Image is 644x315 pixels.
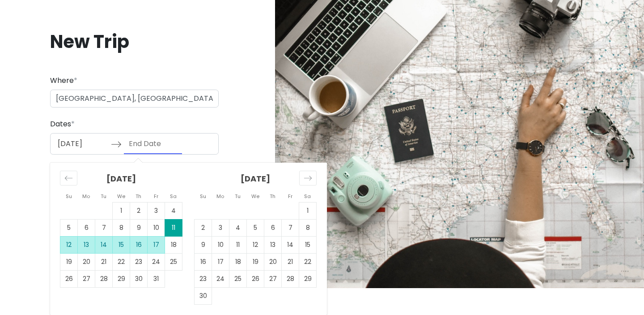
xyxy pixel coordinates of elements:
[165,237,182,254] td: Choose Saturday, October 18, 2025 as your check-out date. It’s available.
[170,193,177,200] small: Sa
[130,271,148,288] td: Choose Thursday, October 30, 2025 as your check-out date. It’s available.
[148,254,165,271] td: Choose Friday, October 24, 2025 as your check-out date. It’s available.
[113,254,130,271] td: Choose Wednesday, October 22, 2025 as your check-out date. It’s available.
[235,193,241,200] small: Tu
[148,203,165,220] td: Choose Friday, October 3, 2025 as your check-out date. It’s available.
[165,203,182,220] td: Choose Saturday, October 4, 2025 as your check-out date. It’s available.
[95,220,113,237] td: Choose Tuesday, October 7, 2025 as your check-out date. It’s available.
[113,203,130,220] td: Choose Wednesday, October 1, 2025 as your check-out date. It’s available.
[117,193,125,200] small: We
[124,134,182,154] input: End Date
[251,193,259,200] small: We
[247,254,264,271] td: Choose Wednesday, November 19, 2025 as your check-out date. It’s available.
[148,237,165,254] td: Choose Friday, October 17, 2025 as your check-out date. It’s available.
[299,220,317,237] td: Choose Saturday, November 8, 2025 as your check-out date. It’s available.
[113,237,130,254] td: Choose Wednesday, October 15, 2025 as your check-out date. It’s available.
[53,134,111,154] input: Start Date
[288,193,292,200] small: Fr
[229,271,247,288] td: Choose Tuesday, November 25, 2025 as your check-out date. It’s available.
[299,254,317,271] td: Choose Saturday, November 22, 2025 as your check-out date. It’s available.
[130,220,148,237] td: Choose Thursday, October 9, 2025 as your check-out date. It’s available.
[95,237,113,254] td: Choose Tuesday, October 14, 2025 as your check-out date. It’s available.
[106,173,136,184] strong: [DATE]
[165,220,182,237] td: Selected as start date. Saturday, October 11, 2025
[78,271,95,288] td: Choose Monday, October 27, 2025 as your check-out date. It’s available.
[78,254,95,271] td: Choose Monday, October 20, 2025 as your check-out date. It’s available.
[264,254,282,271] td: Choose Thursday, November 20, 2025 as your check-out date. It’s available.
[299,271,317,288] td: Choose Saturday, November 29, 2025 as your check-out date. It’s available.
[282,271,299,288] td: Choose Friday, November 28, 2025 as your check-out date. It’s available.
[195,271,212,288] td: Choose Sunday, November 23, 2025 as your check-out date. It’s available.
[212,237,229,254] td: Choose Monday, November 10, 2025 as your check-out date. It’s available.
[50,163,327,315] div: Calendar
[282,254,299,271] td: Choose Friday, November 21, 2025 as your check-out date. It’s available.
[95,271,113,288] td: Choose Tuesday, October 28, 2025 as your check-out date. It’s available.
[200,193,206,200] small: Su
[148,220,165,237] td: Choose Friday, October 10, 2025 as your check-out date. It’s available.
[216,193,224,200] small: Mo
[299,203,317,220] td: Choose Saturday, November 1, 2025 as your check-out date. It’s available.
[229,220,247,237] td: Choose Tuesday, November 4, 2025 as your check-out date. It’s available.
[113,220,130,237] td: Choose Wednesday, October 8, 2025 as your check-out date. It’s available.
[165,254,182,271] td: Choose Saturday, October 25, 2025 as your check-out date. It’s available.
[212,220,229,237] td: Choose Monday, November 3, 2025 as your check-out date. It’s available.
[113,271,130,288] td: Choose Wednesday, October 29, 2025 as your check-out date. It’s available.
[60,237,78,254] td: Choose Sunday, October 12, 2025 as your check-out date. It’s available.
[60,220,78,237] td: Choose Sunday, October 5, 2025 as your check-out date. It’s available.
[195,237,212,254] td: Choose Sunday, November 9, 2025 as your check-out date. It’s available.
[264,237,282,254] td: Choose Thursday, November 13, 2025 as your check-out date. It’s available.
[60,271,78,288] td: Choose Sunday, October 26, 2025 as your check-out date. It’s available.
[50,118,75,130] label: Dates
[66,193,72,200] small: Su
[212,254,229,271] td: Choose Monday, November 17, 2025 as your check-out date. It’s available.
[229,254,247,271] td: Choose Tuesday, November 18, 2025 as your check-out date. It’s available.
[78,237,95,254] td: Choose Monday, October 13, 2025 as your check-out date. It’s available.
[154,193,158,200] small: Fr
[50,75,77,86] label: Where
[130,254,148,271] td: Choose Thursday, October 23, 2025 as your check-out date. It’s available.
[95,254,113,271] td: Choose Tuesday, October 21, 2025 as your check-out date. It’s available.
[195,288,212,305] td: Choose Sunday, November 30, 2025 as your check-out date. It’s available.
[195,220,212,237] td: Choose Sunday, November 2, 2025 as your check-out date. It’s available.
[195,254,212,271] td: Choose Sunday, November 16, 2025 as your check-out date. It’s available.
[130,237,148,254] td: Choose Thursday, October 16, 2025 as your check-out date. It’s available.
[60,254,78,271] td: Choose Sunday, October 19, 2025 as your check-out date. It’s available.
[148,271,165,288] td: Choose Friday, October 31, 2025 as your check-out date. It’s available.
[212,271,229,288] td: Choose Monday, November 24, 2025 as your check-out date. It’s available.
[229,237,247,254] td: Choose Tuesday, November 11, 2025 as your check-out date. It’s available.
[264,271,282,288] td: Choose Thursday, November 27, 2025 as your check-out date. It’s available.
[264,220,282,237] td: Choose Thursday, November 6, 2025 as your check-out date. It’s available.
[247,237,264,254] td: Choose Wednesday, November 12, 2025 as your check-out date. It’s available.
[78,220,95,237] td: Choose Monday, October 6, 2025 as your check-out date. It’s available.
[270,193,275,200] small: Th
[101,193,106,200] small: Tu
[50,30,219,53] h1: New Trip
[247,220,264,237] td: Choose Wednesday, November 5, 2025 as your check-out date. It’s available.
[299,171,317,186] div: Move forward to switch to the next month.
[60,171,77,186] div: Move backward to switch to the previous month.
[299,237,317,254] td: Choose Saturday, November 15, 2025 as your check-out date. It’s available.
[82,193,90,200] small: Mo
[304,193,311,200] small: Sa
[136,193,141,200] small: Th
[282,220,299,237] td: Choose Friday, November 7, 2025 as your check-out date. It’s available.
[50,90,219,108] input: City (e.g., New York)
[282,237,299,254] td: Choose Friday, November 14, 2025 as your check-out date. It’s available.
[130,203,148,220] td: Choose Thursday, October 2, 2025 as your check-out date. It’s available.
[241,173,270,184] strong: [DATE]
[247,271,264,288] td: Choose Wednesday, November 26, 2025 as your check-out date. It’s available.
